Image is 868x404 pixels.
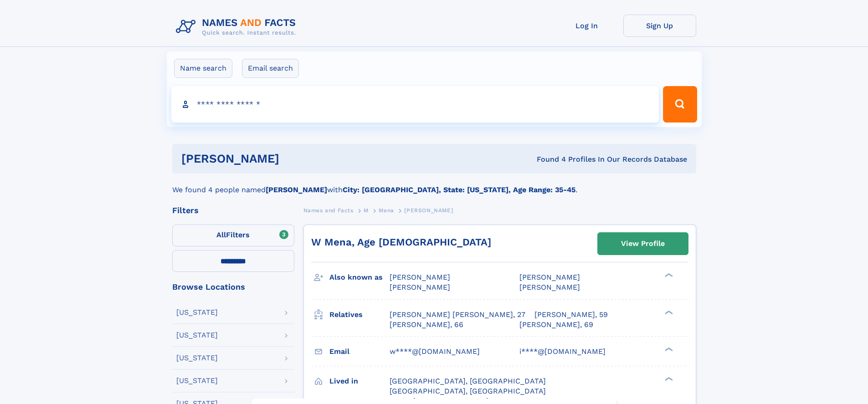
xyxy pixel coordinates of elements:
[519,273,580,281] span: [PERSON_NAME]
[390,377,546,385] span: [GEOGRAPHIC_DATA], [GEOGRAPHIC_DATA]
[390,387,546,395] span: [GEOGRAPHIC_DATA], [GEOGRAPHIC_DATA]
[663,86,697,123] button: Search Button
[171,86,659,123] input: search input
[172,206,294,215] div: Filters
[663,346,673,352] div: ❯
[364,205,369,216] a: M
[519,320,593,330] a: [PERSON_NAME], 69
[598,233,688,255] a: View Profile
[181,153,408,164] h1: [PERSON_NAME]
[172,15,303,39] img: Logo Names and Facts
[534,310,608,320] a: [PERSON_NAME], 59
[379,207,394,214] span: Mena
[343,185,575,194] b: City: [GEOGRAPHIC_DATA], State: [US_STATE], Age Range: 35-45
[176,354,218,362] div: [US_STATE]
[176,332,218,339] div: [US_STATE]
[303,205,354,216] a: Names and Facts
[390,310,525,320] a: [PERSON_NAME] [PERSON_NAME], 27
[364,207,369,214] span: M
[266,185,327,194] b: [PERSON_NAME]
[390,273,450,281] span: [PERSON_NAME]
[663,272,673,278] div: ❯
[176,309,218,316] div: [US_STATE]
[663,376,673,382] div: ❯
[519,283,580,291] span: [PERSON_NAME]
[550,15,623,37] a: Log In
[242,59,299,78] label: Email search
[329,270,390,285] h3: Also known as
[216,230,226,239] span: All
[174,59,232,78] label: Name search
[329,373,390,389] h3: Lived in
[311,236,491,248] a: W Mena, Age [DEMOGRAPHIC_DATA]
[408,154,687,164] div: Found 4 Profiles In Our Records Database
[404,207,453,214] span: [PERSON_NAME]
[390,320,463,330] a: [PERSON_NAME], 66
[176,377,218,384] div: [US_STATE]
[379,205,394,216] a: Mena
[172,225,294,246] label: Filters
[329,307,390,322] h3: Relatives
[172,283,294,291] div: Browse Locations
[663,309,673,315] div: ❯
[390,283,450,291] span: [PERSON_NAME]
[621,233,665,254] div: View Profile
[172,174,696,195] div: We found 4 people named with .
[329,344,390,359] h3: Email
[623,15,696,37] a: Sign Up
